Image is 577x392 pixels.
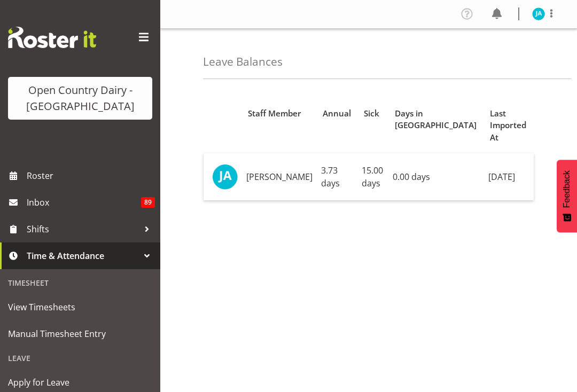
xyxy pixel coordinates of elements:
span: Feedback [562,170,572,208]
span: Sick [364,107,379,120]
button: Feedback - Show survey [557,160,577,232]
span: Annual [323,107,351,120]
span: View Timesheets [8,299,152,315]
span: 3.73 days [321,164,340,189]
span: Manual Timesheet Entry [8,326,152,342]
span: Apply for Leave [8,374,152,390]
span: 15.00 days [362,164,383,189]
span: Inbox [27,194,141,210]
a: View Timesheets [3,294,158,320]
span: Shifts [27,221,139,237]
td: [PERSON_NAME] [242,153,317,200]
a: Manual Timesheet Entry [3,320,158,347]
div: Leave [3,347,158,369]
span: [DATE] [488,171,515,183]
span: Last Imported At [490,107,528,144]
div: Timesheet [3,272,158,294]
div: Open Country Dairy - [GEOGRAPHIC_DATA] [19,82,142,114]
span: 0.00 days [393,171,430,183]
span: Roster [27,168,155,184]
img: jeff-anderson10294.jpg [532,7,545,20]
span: Days in [GEOGRAPHIC_DATA] [395,107,478,132]
span: Staff Member [248,107,301,120]
span: Time & Attendance [27,248,139,264]
h4: Leave Balances [203,56,283,68]
img: jeff-anderson10294.jpg [212,164,238,190]
span: 89 [141,197,155,208]
img: Rosterit website logo [8,27,96,48]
